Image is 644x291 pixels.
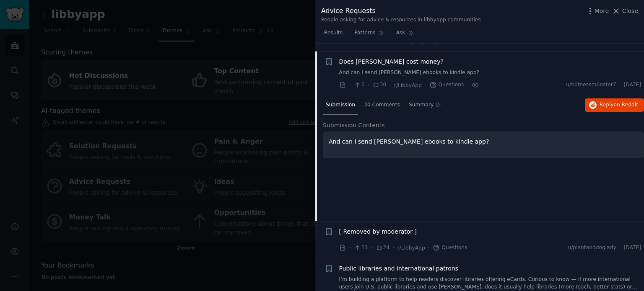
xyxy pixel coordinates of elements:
[425,81,426,90] span: ·
[354,244,368,252] span: 11
[349,81,351,90] span: ·
[624,244,641,252] span: [DATE]
[326,101,355,109] span: Submission
[354,29,375,37] span: Patterns
[368,81,369,90] span: ·
[364,101,400,109] span: 30 Comments
[376,244,390,252] span: 24
[371,243,373,252] span: ·
[394,82,422,88] span: r/LibbyApp
[321,16,481,24] div: People asking for advice & resources in libbyapp communities
[392,243,394,252] span: ·
[321,6,481,16] div: Advice Requests
[339,57,444,66] a: Does [PERSON_NAME] cost money?
[568,244,616,252] span: u/plantanddoglady
[339,276,641,291] a: I’m building a platform to help readers discover libraries offering eCards. Curious to know — if ...
[339,264,458,273] a: Public libraries and international patrons
[393,26,417,44] a: Ask
[339,227,417,236] a: [ Removed by moderator ]
[349,243,351,252] span: ·
[372,81,386,89] span: 30
[409,101,434,109] span: Summary
[614,102,638,108] span: on Reddit
[619,244,621,252] span: ·
[622,7,638,15] span: Close
[428,243,430,252] span: ·
[389,81,391,90] span: ·
[585,98,644,112] button: Replyon Reddit
[354,81,364,89] span: 0
[429,81,464,89] span: Questions
[619,81,621,89] span: ·
[339,69,641,77] a: And can I send [PERSON_NAME] ebooks to kindle app?
[586,7,609,15] button: More
[624,81,641,89] span: [DATE]
[566,81,616,89] span: u/h0tnessm0nster7
[329,137,638,146] p: And can I send [PERSON_NAME] ebooks to kindle app?
[396,29,405,37] span: Ask
[323,121,385,130] span: Submission Contents
[324,29,343,37] span: Results
[433,244,467,252] span: Questions
[595,7,609,15] span: More
[397,245,425,251] span: r/LibbyApp
[397,38,425,44] span: r/LibbyApp
[351,26,387,44] a: Patterns
[600,101,638,109] span: Reply
[612,7,638,15] button: Close
[467,81,469,90] span: ·
[321,26,345,44] a: Results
